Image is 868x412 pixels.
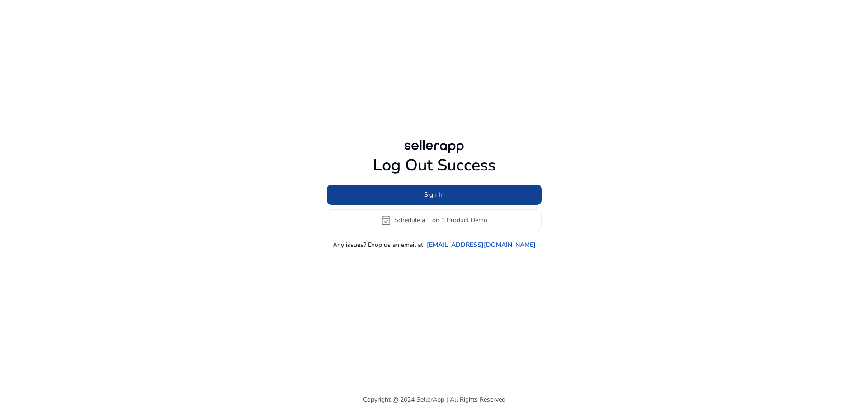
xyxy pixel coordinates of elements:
p: Any issues? Drop us an email at [333,240,423,250]
a: [EMAIL_ADDRESS][DOMAIN_NAME] [427,240,536,250]
button: event_availableSchedule a 1 on 1 Product Demo [327,209,542,231]
span: Sign In [424,190,444,199]
span: event_available [381,215,392,226]
button: Sign In [327,185,542,205]
h1: Log Out Success [327,156,542,175]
